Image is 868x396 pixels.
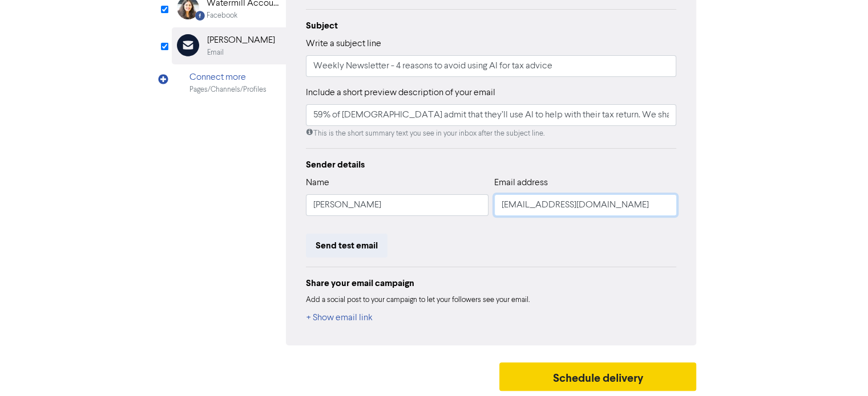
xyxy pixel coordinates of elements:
div: Add a social post to your campaign to let your followers see your email. [306,295,677,306]
button: Schedule delivery [499,362,697,391]
label: Name [306,176,329,190]
div: Connect morePages/Channels/Profiles [172,64,286,101]
label: Include a short preview description of your email [306,86,495,100]
div: [PERSON_NAME] [207,34,275,47]
div: Share your email campaign [306,276,677,290]
div: This is the short summary text you see in your inbox after the subject line. [306,128,677,139]
button: + Show email link [306,311,373,325]
div: Sender details [306,158,677,172]
div: Subject [306,19,677,32]
label: Email address [494,176,548,190]
label: Write a subject line [306,37,381,51]
button: Send test email [306,234,387,258]
div: Email [207,47,224,58]
div: Connect more [189,71,267,84]
div: [PERSON_NAME]Email [172,27,286,64]
div: Pages/Channels/Profiles [189,84,267,95]
div: Facebook [207,10,237,21]
iframe: Chat Widget [811,341,868,396]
